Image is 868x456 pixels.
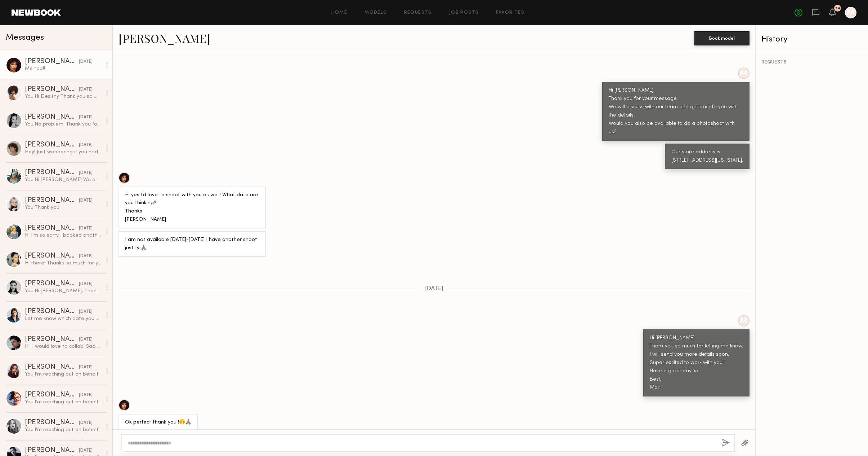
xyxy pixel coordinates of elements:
div: [DATE] [79,86,93,93]
div: [DATE] [79,308,93,315]
div: [PERSON_NAME] [25,253,79,260]
div: [DATE] [79,253,93,260]
div: [DATE] [79,58,93,65]
div: Hi there! Thanks so much for your note. I may be available on the 23rd - just had a couple quick ... [25,260,102,267]
div: Let me know which date you prefer [25,315,102,322]
div: [PERSON_NAME] [25,419,79,426]
a: Models [364,10,386,15]
div: [PERSON_NAME] [25,86,79,93]
a: Favorites [496,10,524,15]
div: Ok perfect thank you !😊🙏🏽 [125,418,191,427]
a: Home [331,10,348,15]
div: [PERSON_NAME] [25,364,79,371]
div: Hi! I would love to collab! Sadly I can't do those dates but I can do the 20th or 21st! [25,343,102,350]
div: [PERSON_NAME] [25,280,79,288]
div: [DATE] [79,170,93,176]
div: [PERSON_NAME] [25,447,79,454]
div: [PERSON_NAME] [25,169,79,176]
div: [DATE] [79,225,93,232]
div: [DATE] [79,114,93,121]
div: Hi [PERSON_NAME] Thank you so much for letting me know. I will send you more details soon. Super ... [650,334,743,392]
span: [DATE] [425,286,443,292]
div: [DATE] [79,281,93,288]
div: You: Hi [PERSON_NAME] We are from GELATO PIQUE. We would like to work with you for our next photo... [25,176,102,183]
div: [PERSON_NAME] [25,336,79,343]
div: [PERSON_NAME] [25,308,79,315]
div: [DATE] [79,447,93,454]
div: Hi I’m so sorry I booked another job that is paying more that I have to take, I won’t be able to ... [25,232,102,239]
div: Hi [PERSON_NAME], Thank you for your message. We will discuss with our team and get back to you w... [609,87,743,136]
div: [PERSON_NAME] [25,58,79,65]
div: You: Hi Desitny Thank you so much!! I will discuss with my team, and get back to you soon with de... [25,93,102,100]
div: [PERSON_NAME] [25,225,79,232]
div: [DATE] [79,420,93,426]
div: I am not available [DATE]-[DATE] I have another shoot just fyi🙏🏽 [125,236,259,253]
div: [DATE] [79,364,93,371]
div: [DATE] [79,142,93,149]
div: REQUESTS [761,60,862,65]
div: Me too!! [25,65,102,72]
div: You: Thank you! [25,204,102,211]
div: Hey! Just wondering if you had any updates on the shoot [DATE] [25,149,102,155]
a: [PERSON_NAME] [118,30,210,46]
div: [DATE] [79,392,93,399]
a: Book model [694,35,750,41]
button: Book model [694,31,750,45]
div: History [761,35,862,44]
div: You: Hi [PERSON_NAME], Thank you for replying back to us, after 6pm is quite late for us, because... [25,288,102,294]
div: You: No problem. Thank you for quick response. Hope we can work together on next project! [25,121,102,128]
div: You: I’m reaching out on behalf of our brands, Gelato Pique and SNIDEL. We often create simple UG... [25,426,102,433]
div: [PERSON_NAME] [25,114,79,121]
div: 34 [835,6,840,10]
div: You: I’m reaching out on behalf of our brands, Gelato Pique and SNIDEL. We often create simple UG... [25,371,102,378]
div: [PERSON_NAME] [25,197,79,204]
div: [PERSON_NAME] [25,141,79,149]
a: Requests [404,10,432,15]
div: Hi yes I’d love to shoot with you as well! What date are you thinking? Thanks [PERSON_NAME] [125,191,259,224]
a: Job Posts [449,10,479,15]
a: M [845,7,856,18]
div: [DATE] [79,336,93,343]
span: Messages [6,34,44,42]
div: [DATE] [79,197,93,204]
div: You: I’m reaching out on behalf of our brands, Gelato Pique and SNIDEL. We often create simple UG... [25,399,102,405]
div: [PERSON_NAME] [25,391,79,399]
div: Our store address is [STREET_ADDRESS][US_STATE]. [671,148,743,165]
